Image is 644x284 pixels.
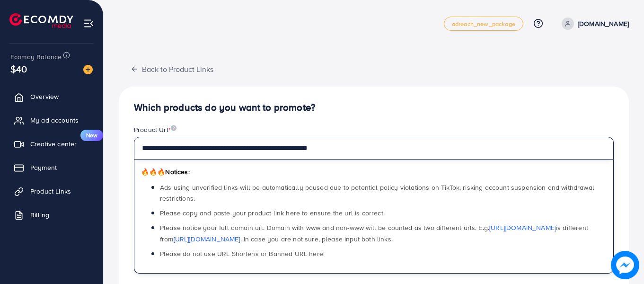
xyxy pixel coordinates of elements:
a: Billing [7,205,96,224]
span: Please notice your full domain url. Domain with www and non-www will be counted as two different ... [160,223,588,243]
p: [DOMAIN_NAME] [578,18,629,29]
span: Notices: [141,167,190,177]
a: [URL][DOMAIN_NAME] [489,223,556,232]
a: My ad accounts [7,111,96,130]
span: $40 [10,62,27,76]
img: image [83,65,93,74]
img: image [171,125,176,131]
span: New [80,130,103,141]
span: Payment [30,163,57,172]
span: Ecomdy Balance [10,52,62,62]
span: Please do not use URL Shortens or Banned URL here! [160,249,325,258]
a: [URL][DOMAIN_NAME] [174,234,240,244]
h4: Which products do you want to promote? [134,102,614,114]
span: Billing [30,210,49,220]
a: Creative centerNew [7,134,96,153]
span: 🔥🔥🔥 [141,167,165,177]
img: menu [83,18,94,29]
a: adreach_new_package [444,17,523,31]
span: adreach_new_package [452,21,515,27]
img: image [611,251,639,279]
button: Back to Product Links [119,59,225,79]
a: Overview [7,87,96,106]
span: My ad accounts [30,115,79,125]
a: [DOMAIN_NAME] [558,18,629,30]
a: Payment [7,158,96,177]
span: Creative center [30,139,77,149]
span: Ads using unverified links will be automatically paused due to potential policy violations on Tik... [160,183,594,203]
label: Product Url [134,125,176,134]
span: Please copy and paste your product link here to ensure the url is correct. [160,208,385,218]
span: Overview [30,92,59,101]
a: Product Links [7,182,96,201]
img: logo [9,13,73,28]
span: Product Links [30,186,71,196]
